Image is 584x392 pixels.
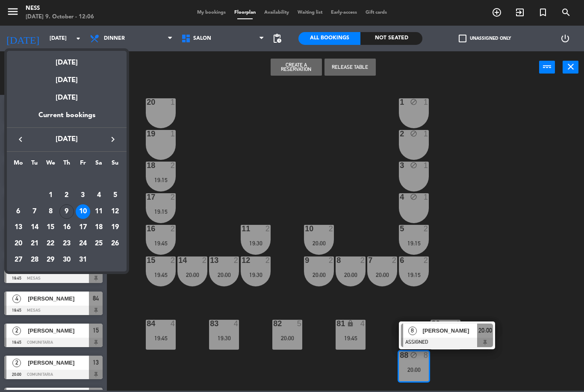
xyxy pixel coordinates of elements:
th: Sunday [107,158,123,171]
th: Wednesday [42,158,59,171]
div: 6 [11,204,26,219]
div: 27 [11,253,26,267]
td: October 7, 2025 [27,203,43,220]
div: 18 [91,220,106,235]
th: Friday [75,158,91,171]
td: October 31, 2025 [75,252,91,268]
div: 17 [76,220,90,235]
div: 29 [43,253,58,267]
div: [DATE] [7,86,127,110]
td: October 26, 2025 [107,236,123,252]
td: October 18, 2025 [91,219,107,236]
div: 10 [76,204,90,219]
td: October 2, 2025 [59,187,75,203]
td: October 10, 2025 [75,203,91,220]
td: October 17, 2025 [75,219,91,236]
div: 9 [59,204,74,219]
div: 1 [43,188,58,203]
td: October 25, 2025 [91,236,107,252]
td: October 12, 2025 [107,203,123,220]
div: 24 [76,236,90,251]
td: October 9, 2025 [59,203,75,220]
td: October 15, 2025 [42,219,59,236]
th: Thursday [59,158,75,171]
div: 23 [59,236,74,251]
td: October 14, 2025 [27,219,43,236]
div: 19 [108,220,122,235]
button: keyboard_arrow_right [105,134,121,145]
div: 26 [108,236,122,251]
td: October 1, 2025 [42,187,59,203]
div: 25 [91,236,106,251]
div: 11 [91,204,106,219]
button: keyboard_arrow_left [13,134,28,145]
th: Saturday [91,158,107,171]
div: Current bookings [7,110,127,127]
div: 15 [43,220,58,235]
td: October 29, 2025 [42,252,59,268]
td: October 19, 2025 [107,219,123,236]
div: 7 [27,204,42,219]
td: October 30, 2025 [59,252,75,268]
div: 5 [108,188,122,203]
td: OCT [10,171,123,187]
th: Monday [10,158,27,171]
td: October 21, 2025 [27,236,43,252]
td: October 23, 2025 [59,236,75,252]
td: October 28, 2025 [27,252,43,268]
td: October 3, 2025 [75,187,91,203]
td: October 5, 2025 [107,187,123,203]
div: 21 [27,236,42,251]
td: October 22, 2025 [42,236,59,252]
i: keyboard_arrow_left [15,134,26,144]
div: 22 [43,236,58,251]
div: [DATE] [7,68,127,86]
td: October 16, 2025 [59,219,75,236]
td: October 6, 2025 [10,203,27,220]
div: 2 [59,188,74,203]
td: October 8, 2025 [42,203,59,220]
td: October 20, 2025 [10,236,27,252]
div: 3 [76,188,90,203]
td: October 11, 2025 [91,203,107,220]
div: 13 [11,220,26,235]
div: 14 [27,220,42,235]
td: October 4, 2025 [91,187,107,203]
td: October 24, 2025 [75,236,91,252]
div: 8 [43,204,58,219]
div: 4 [91,188,106,203]
span: [DATE] [28,134,105,145]
div: 20 [11,236,26,251]
th: Tuesday [27,158,43,171]
div: [DATE] [7,51,127,68]
div: 16 [59,220,74,235]
div: 12 [108,204,122,219]
i: keyboard_arrow_right [108,134,118,144]
td: October 13, 2025 [10,219,27,236]
td: October 27, 2025 [10,252,27,268]
div: 31 [76,253,90,267]
div: 28 [27,253,42,267]
div: 30 [59,253,74,267]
